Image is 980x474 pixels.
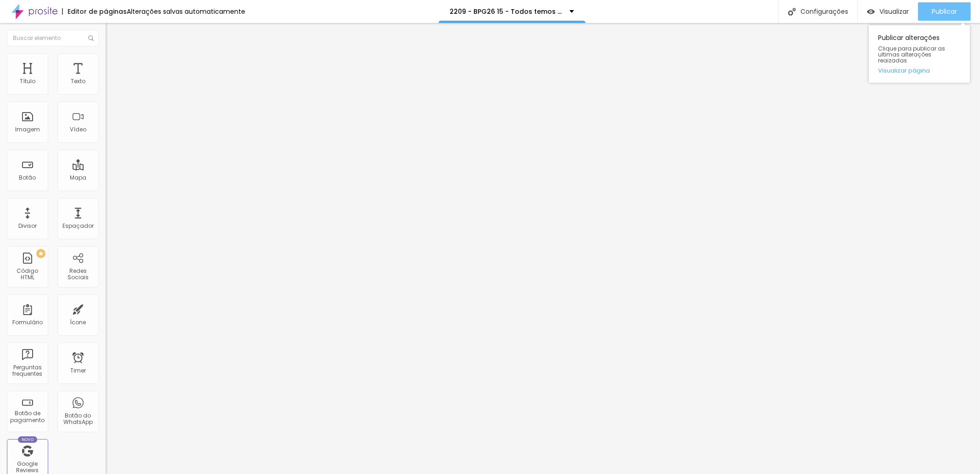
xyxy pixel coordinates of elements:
[88,35,94,41] img: Icone
[15,126,40,133] div: Imagem
[19,175,36,181] div: Botão
[62,223,94,229] div: Espaçador
[9,410,45,423] div: Botão de pagamento
[106,23,980,474] iframe: Editor
[879,8,909,15] span: Visualizar
[60,412,96,426] div: Botão do WhatsApp
[7,30,99,46] input: Buscar elemento
[858,2,918,21] button: Visualizar
[12,319,43,326] div: Formulário
[450,8,563,15] p: 2209 - BPG26 15 - Todos temos uma historia para contar
[9,268,45,281] div: Código HTML
[70,175,86,181] div: Mapa
[867,8,875,16] img: view-1.svg
[9,461,45,474] div: Google Reviews
[71,78,85,85] div: Texto
[9,364,45,378] div: Perguntas frequentes
[18,223,37,229] div: Divisor
[869,25,970,83] div: Publicar alterações
[127,8,245,15] div: Alterações salvas automaticamente
[70,367,86,374] div: Timer
[20,78,35,85] div: Título
[18,436,38,443] div: Novo
[918,2,971,21] button: Publicar
[62,8,127,15] div: Editor de páginas
[70,126,86,133] div: Vídeo
[60,268,96,281] div: Redes Sociais
[878,45,961,64] span: Clique para publicar as ultimas alterações reaizadas
[70,319,86,326] div: Ícone
[878,68,961,73] a: Visualizar página
[932,8,957,15] span: Publicar
[788,8,796,16] img: Icone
